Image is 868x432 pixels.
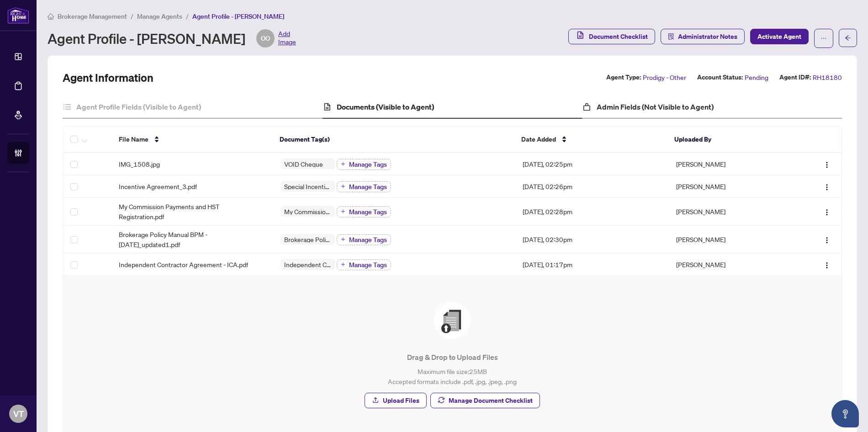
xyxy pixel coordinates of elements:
[823,161,831,169] img: Logo
[430,393,540,408] button: Manage Document Checklist
[365,393,427,408] button: Upload Files
[661,29,745,44] button: Administrator Notes
[119,201,266,221] span: My Commission Payments and HST Registration.pdf
[48,29,296,47] div: Agent Profile - [PERSON_NAME]
[597,101,714,112] h4: Admin Fields (Not Visible to Agent)
[119,134,148,144] span: File Name
[820,257,834,272] button: Logo
[820,157,834,171] button: Logo
[606,72,641,83] label: Agent Type:
[643,72,686,83] span: Prodigy - Other
[111,126,272,153] th: File Name
[697,72,743,83] label: Account Status:
[779,72,811,83] label: Agent ID#:
[349,161,387,168] span: Manage Tags
[669,253,790,276] td: [PERSON_NAME]
[119,229,266,249] span: Brokerage Policy Manual BPM - [DATE]_updated1.pdf
[813,72,842,83] span: RH18180
[281,161,327,167] span: VOID Cheque
[589,29,648,44] span: Document Checklist
[7,7,29,24] img: logo
[823,237,831,244] img: Logo
[678,29,737,44] span: Administrator Notes
[119,181,197,191] span: Incentive Agreement_3.pdf
[337,259,391,270] button: Manage Tags
[261,33,270,43] span: OO
[119,159,160,169] span: IMG_1508.jpg
[337,159,391,170] button: Manage Tags
[669,226,790,253] td: [PERSON_NAME]
[757,29,801,44] span: Activate Agent
[515,153,669,175] td: [DATE], 02:25pm
[667,126,788,153] th: Uploaded By
[669,198,790,226] td: [PERSON_NAME]
[820,35,827,42] span: ellipsis
[823,262,831,269] img: Logo
[668,33,674,40] span: solution
[515,226,669,253] td: [DATE], 02:30pm
[341,162,345,166] span: plus
[383,393,419,408] span: Upload Files
[341,209,345,214] span: plus
[341,262,345,267] span: plus
[521,134,556,144] span: Date Added
[337,181,391,192] button: Manage Tags
[63,70,153,85] h2: Agent Information
[449,393,533,408] span: Manage Document Checklist
[515,253,669,276] td: [DATE], 01:17pm
[349,237,387,243] span: Manage Tags
[820,204,834,219] button: Logo
[337,234,391,245] button: Manage Tags
[669,153,790,175] td: [PERSON_NAME]
[281,183,335,190] span: Special Incentive Agreement
[820,179,834,194] button: Logo
[750,29,809,44] button: Activate Agent
[820,232,834,247] button: Logo
[434,302,471,339] img: File Upload
[745,72,768,83] span: Pending
[119,259,248,269] span: Independent Contractor Agreement - ICA.pdf
[192,12,284,21] span: Agent Profile - [PERSON_NAME]
[13,407,24,420] span: VT
[669,175,790,198] td: [PERSON_NAME]
[349,184,387,190] span: Manage Tags
[515,175,669,198] td: [DATE], 02:26pm
[568,29,655,44] button: Document Checklist
[76,101,201,112] h4: Agent Profile Fields (Visible to Agent)
[515,198,669,226] td: [DATE], 02:28pm
[81,352,823,363] p: Drag & Drop to Upload Files
[137,12,182,21] span: Manage Agents
[281,236,335,242] span: Brokerage Policy Manual
[845,35,851,41] span: arrow-left
[186,11,189,21] li: /
[337,101,434,112] h4: Documents (Visible to Agent)
[81,366,823,386] p: Maximum file size: 25 MB Accepted formats include .pdf, .jpg, .jpeg, .png
[341,184,345,189] span: plus
[349,262,387,268] span: Manage Tags
[58,12,127,21] span: Brokerage Management
[272,126,514,153] th: Document Tag(s)
[823,209,831,216] img: Logo
[48,13,54,20] span: home
[278,29,296,47] span: Add Image
[74,287,831,424] span: File UploadDrag & Drop to Upload FilesMaximum file size:25MBAccepted formats include .pdf, .jpg, ...
[341,237,345,242] span: plus
[131,11,133,21] li: /
[281,261,335,268] span: Independent Contractor Agreement
[823,184,831,191] img: Logo
[831,400,859,427] button: Open asap
[337,206,391,217] button: Manage Tags
[349,209,387,215] span: Manage Tags
[514,126,667,153] th: Date Added
[281,208,335,215] span: My Commission Payments and HST Registration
